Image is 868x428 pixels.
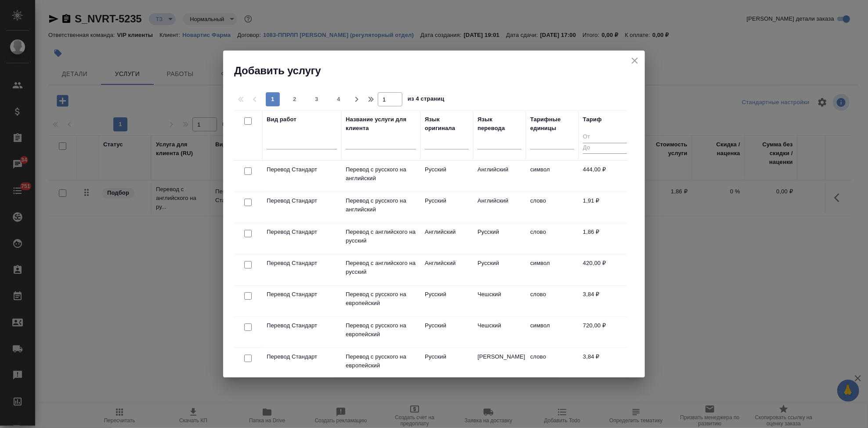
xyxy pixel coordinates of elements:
[473,161,526,192] td: Английский
[526,254,579,285] td: символ
[583,132,627,143] input: От
[346,115,416,133] div: Название услуги для клиента
[288,92,302,106] button: 2
[420,317,473,348] td: Русский
[267,290,337,299] p: Перевод Стандарт
[346,259,416,276] p: Перевод с английского на русский
[420,161,473,192] td: Русский
[346,321,416,339] p: Перевод с русского на европейский
[477,115,521,133] div: Язык перевода
[267,196,337,205] p: Перевод Стандарт
[420,254,473,285] td: Английский
[346,290,416,308] p: Перевод с русского на европейский
[420,223,473,254] td: Английский
[267,352,337,361] p: Перевод Стандарт
[346,228,416,245] p: Перевод с английского на русский
[420,286,473,316] td: Русский
[425,115,469,133] div: Язык оригинала
[530,115,574,133] div: Тарифные единицы
[420,348,473,379] td: Русский
[579,161,631,192] td: 444,00 ₽
[473,286,526,316] td: Чешский
[579,317,631,348] td: 720,00 ₽
[267,115,297,124] div: Вид работ
[408,94,445,106] span: из 4 страниц
[288,95,302,104] span: 2
[267,321,337,330] p: Перевод Стандарт
[526,286,579,316] td: слово
[526,317,579,348] td: символ
[234,64,645,78] h2: Добавить услугу
[473,192,526,223] td: Английский
[420,192,473,223] td: Русский
[579,286,631,316] td: 3,84 ₽
[473,223,526,254] td: Русский
[346,165,416,183] p: Перевод с русского на английский
[579,254,631,285] td: 420,00 ₽
[526,348,579,379] td: слово
[473,254,526,285] td: Русский
[583,115,602,124] div: Тариф
[332,92,346,106] button: 4
[579,223,631,254] td: 1,86 ₽
[579,348,631,379] td: 3,84 ₽
[267,228,337,236] p: Перевод Стандарт
[583,143,627,154] input: До
[310,92,324,106] button: 3
[267,165,337,174] p: Перевод Стандарт
[346,352,416,370] p: Перевод с русского на европейский
[346,196,416,214] p: Перевод с русского на английский
[267,259,337,268] p: Перевод Стандарт
[473,317,526,348] td: Чешский
[526,192,579,223] td: слово
[526,223,579,254] td: слово
[310,95,324,104] span: 3
[332,95,346,104] span: 4
[579,192,631,223] td: 1,91 ₽
[526,161,579,192] td: символ
[473,348,526,379] td: [PERSON_NAME]
[628,54,641,67] button: close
